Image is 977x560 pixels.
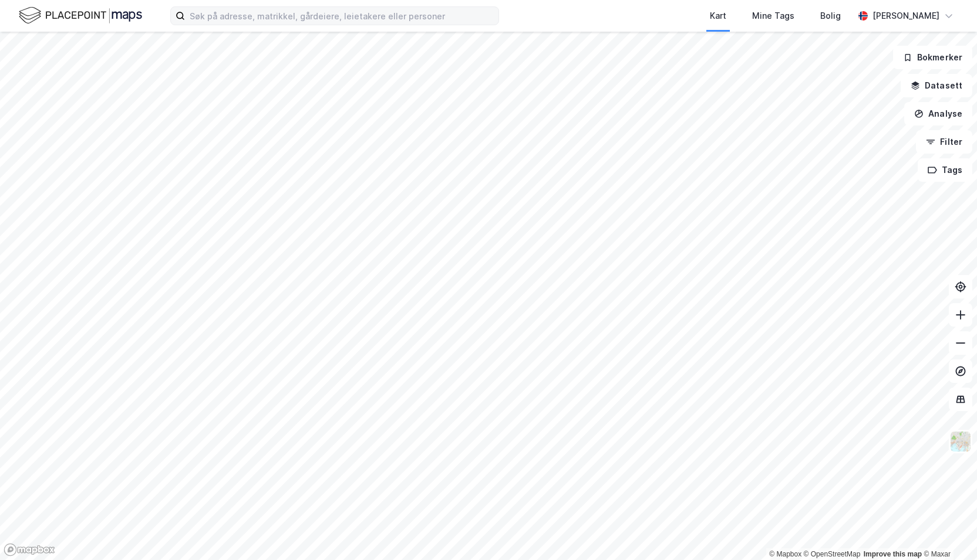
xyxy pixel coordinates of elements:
div: [PERSON_NAME] [872,9,939,23]
iframe: Chat Widget [918,504,977,560]
div: Kart [710,9,726,23]
div: Mine Tags [752,9,794,23]
img: logo.f888ab2527a4732fd821a326f86c7f29.svg [19,5,142,26]
input: Søk på adresse, matrikkel, gårdeiere, leietakere eller personer [185,7,498,25]
div: Bolig [820,9,841,23]
div: Kontrollprogram for chat [918,504,977,560]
